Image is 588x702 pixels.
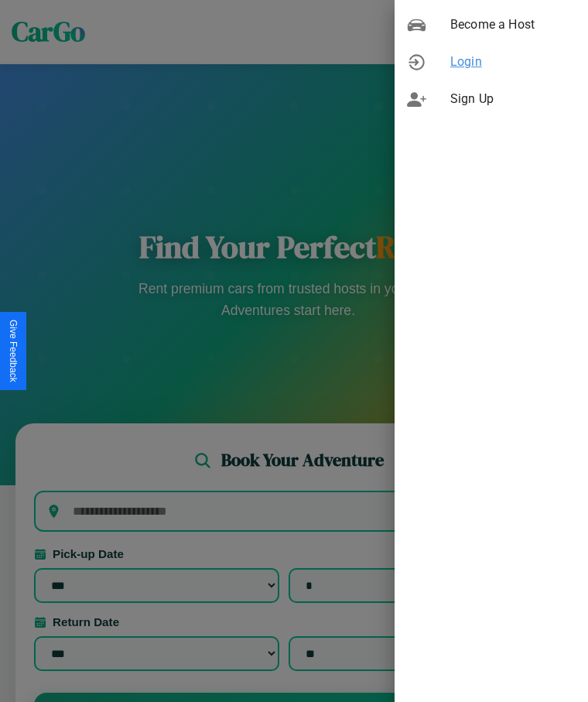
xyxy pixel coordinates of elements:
div: Login [395,43,588,80]
div: Give Feedback [8,320,19,382]
div: Sign Up [395,80,588,118]
div: Become a Host [395,6,588,43]
span: Login [450,53,576,71]
span: Sign Up [450,90,576,108]
span: Become a Host [450,15,576,34]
